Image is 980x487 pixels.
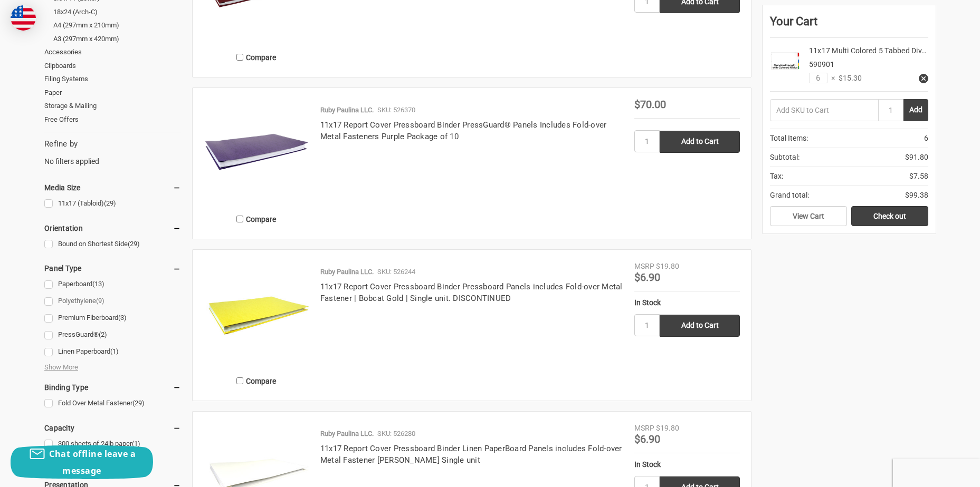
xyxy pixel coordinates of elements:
[809,46,926,55] a: 11x17 Multi Colored 5 Tabbed Div…
[44,396,181,411] a: Fold Over Metal Fastener
[835,73,862,84] span: $15.30
[44,362,78,373] span: Show More
[656,262,679,270] span: $19.80
[656,424,679,432] span: $19.80
[44,181,181,194] h5: Media Size
[92,280,104,288] span: (13)
[44,277,181,291] a: Paperboard
[634,98,666,111] span: $70.00
[99,330,107,338] span: (2)
[53,32,181,46] a: A3 (297mm x 420mm)
[236,377,243,384] input: Compare
[634,271,660,284] span: $6.90
[96,297,104,305] span: (9)
[204,261,309,366] img: 11x17 Report Cover Pressboard Binder Pressboard Panels includes Fold-over Metal Fastener | Bobcat...
[204,210,309,228] label: Compare
[377,105,415,115] p: SKU: 526370
[44,222,181,235] h5: Orientation
[236,216,243,222] input: Compare
[660,315,740,337] input: Add to Cart
[377,428,415,439] p: SKU: 526280
[320,105,374,115] p: Ruby Paulina LLC.
[770,171,783,182] span: Tax:
[905,152,928,163] span: $91.80
[44,381,181,394] h5: Binding Type
[11,445,153,479] button: Chat offline leave a message
[660,131,740,153] input: Add to Cart
[44,86,181,100] a: Paper
[236,54,243,61] input: Compare
[44,262,181,275] h5: Panel Type
[634,433,660,445] span: $6.90
[44,113,181,126] a: Free Offers
[44,197,181,211] a: 11x17 (Tabloid)
[44,294,181,308] a: Polyethylene
[44,59,181,73] a: Clipboards
[53,18,181,32] a: A4 (297mm x 210mm)
[118,314,127,322] span: (3)
[377,267,415,277] p: SKU: 526244
[770,13,928,38] div: Your Cart
[634,459,740,470] div: In Stock
[320,428,374,439] p: Ruby Paulina LLC.
[132,440,140,447] span: (1)
[204,99,309,204] img: 11x17 Report Cover Pressboard Binder PressGuard® Panels Includes Fold-over Metal Fasteners Purple...
[770,99,878,121] input: Add SKU to Cart
[204,48,309,66] label: Compare
[44,422,181,434] h5: Capacity
[132,399,145,407] span: (29)
[909,171,928,182] span: $7.58
[44,138,181,167] div: No filters applied
[44,45,181,59] a: Accessories
[905,190,928,201] span: $99.38
[809,60,834,69] span: 590901
[44,237,181,251] a: Bound on Shortest Side
[770,152,800,163] span: Subtotal:
[49,448,136,476] span: Chat offline leave a message
[44,437,181,451] a: 300 sheets of 24lb paper
[204,372,309,389] label: Compare
[44,138,181,150] h5: Refine by
[634,261,654,272] div: MSRP
[53,5,181,19] a: 18x24 (Arch-C)
[770,190,809,201] span: Grand total:
[770,133,808,144] span: Total Items:
[104,199,116,207] span: (29)
[893,459,980,487] iframe: Google Customer Reviews
[44,328,181,342] a: PressGuard®
[44,311,181,325] a: Premium Fiberboard
[634,297,740,308] div: In Stock
[827,73,835,84] span: ×
[851,206,928,226] a: Check out
[320,282,623,304] a: 11x17 Report Cover Pressboard Binder Pressboard Panels includes Fold-over Metal Fastener | Bobcat...
[320,120,607,142] a: 11x17 Report Cover Pressboard Binder PressGuard® Panels Includes Fold-over Metal Fasteners Purple...
[770,45,802,77] img: 11x17 Multi Colored 5 Tabbed Dividers (10 per Package) With Holes
[128,240,140,248] span: (29)
[11,5,36,31] img: duty and tax information for United States
[770,206,847,226] a: View Cart
[903,99,928,121] button: Add
[320,267,374,277] p: Ruby Paulina LLC.
[634,423,654,434] div: MSRP
[44,99,181,113] a: Storage & Mailing
[44,345,181,359] a: Linen Paperboard
[320,444,622,465] a: 11x17 Report Cover Pressboard Binder Linen PaperBoard Panels includes Fold-over Metal Fastener [P...
[44,72,181,86] a: Filing Systems
[924,133,928,144] span: 6
[110,347,119,355] span: (1)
